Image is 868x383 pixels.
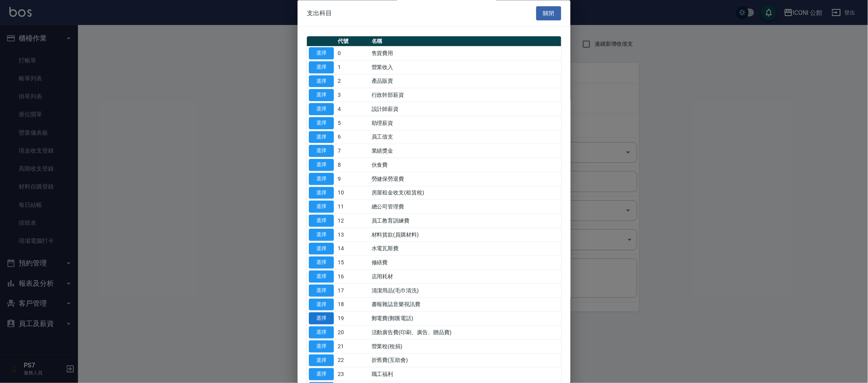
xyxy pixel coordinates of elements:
button: 選擇 [309,117,334,129]
td: 5 [336,116,370,130]
td: 16 [336,270,370,284]
td: 13 [336,228,370,242]
button: 選擇 [309,313,334,325]
button: 選擇 [309,271,334,283]
td: 總公司管理費 [370,200,561,214]
td: 19 [336,312,370,326]
button: 選擇 [309,257,334,269]
td: 18 [336,298,370,312]
td: 營業收入 [370,61,561,75]
td: 書報雜誌音樂視訊費 [370,298,561,312]
td: 勞健保勞退費 [370,172,561,186]
button: 選擇 [309,285,334,297]
td: 22 [336,354,370,368]
td: 11 [336,200,370,214]
td: 23 [336,367,370,381]
button: 選擇 [309,131,334,143]
td: 助理薪資 [370,116,561,130]
td: 15 [336,256,370,270]
button: 選擇 [309,89,334,102]
td: 業績獎金 [370,144,561,158]
td: 12 [336,214,370,228]
td: 折舊費(互助會) [370,354,561,368]
button: 關閉 [536,6,561,21]
td: 20 [336,326,370,340]
button: 選擇 [309,243,334,255]
td: 郵電費(郵匯電話) [370,312,561,326]
td: 修繕費 [370,256,561,270]
button: 選擇 [309,173,334,185]
td: 21 [336,340,370,354]
td: 伙食費 [370,158,561,172]
span: 支出科目 [307,9,332,17]
td: 材料貨款(員購材料) [370,228,561,242]
td: 設計師薪資 [370,102,561,116]
button: 選擇 [309,103,334,116]
td: 4 [336,102,370,116]
td: 2 [336,75,370,89]
td: 9 [336,172,370,186]
button: 選擇 [309,48,334,60]
td: 10 [336,186,370,200]
td: 店用耗材 [370,270,561,284]
td: 3 [336,88,370,102]
td: 8 [336,158,370,172]
button: 選擇 [309,201,334,213]
td: 清潔用品(毛巾清洗) [370,284,561,298]
td: 行政幹部薪資 [370,88,561,102]
button: 選擇 [309,75,334,87]
button: 選擇 [309,61,334,73]
td: 1 [336,61,370,75]
td: 員工教育訓練費 [370,214,561,228]
td: 7 [336,144,370,158]
td: 產品販賣 [370,75,561,89]
td: 員工借支 [370,130,561,144]
td: 職工福利 [370,367,561,381]
button: 選擇 [309,145,334,157]
button: 選擇 [309,215,334,227]
td: 14 [336,242,370,256]
button: 選擇 [309,159,334,171]
th: 代號 [336,37,370,47]
button: 選擇 [309,229,334,241]
td: 6 [336,130,370,144]
td: 17 [336,284,370,298]
td: 活動廣告費(印刷、廣告、贈品費) [370,326,561,340]
button: 選擇 [309,369,334,381]
button: 選擇 [309,299,334,311]
td: 水電瓦斯費 [370,242,561,256]
button: 選擇 [309,354,334,367]
td: 售貨費用 [370,46,561,61]
button: 選擇 [309,327,334,339]
button: 選擇 [309,340,334,353]
td: 房屋租金收支(租賃稅) [370,186,561,200]
td: 0 [336,46,370,61]
th: 名稱 [370,37,561,47]
td: 營業稅(稅捐) [370,340,561,354]
button: 選擇 [309,187,334,199]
